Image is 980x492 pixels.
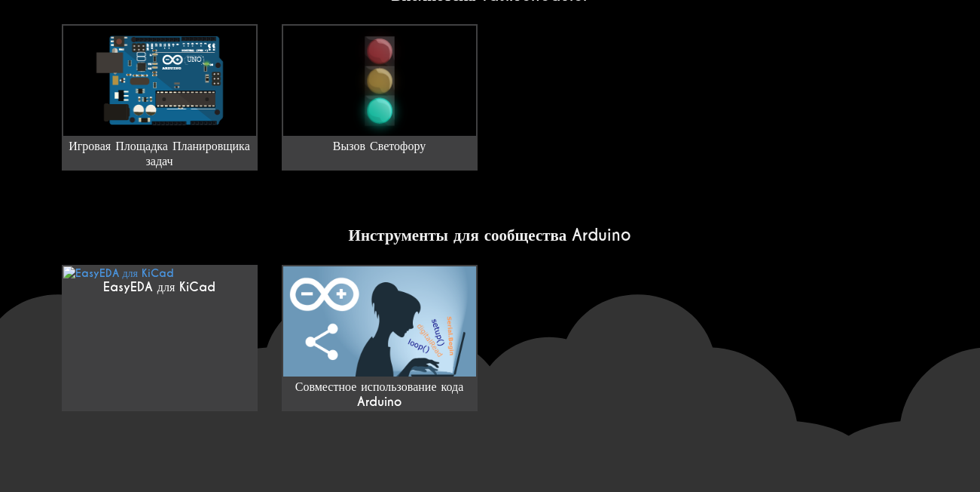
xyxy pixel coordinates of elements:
[295,379,463,410] ya-tr-span: Совместное использование кода Arduino
[282,265,478,411] a: Совместное использование кода Arduino
[282,24,478,171] a: Вызов Светофору
[283,26,476,136] img: Вызов Светофору
[62,24,258,171] a: Игровая Площадка Планировщика задач
[63,26,256,136] img: Игровая Площадка Планировщика задач
[283,266,476,377] img: EasyEDA для KiCad
[69,138,250,169] ya-tr-span: Игровая Площадка Планировщика задач
[63,266,175,280] img: EasyEDA для KiCad
[103,279,215,295] ya-tr-span: EasyEDA для KiCad
[349,225,632,245] ya-tr-span: Инструменты для сообщества Arduino
[62,265,258,411] a: EasyEDA для KiCad
[333,138,426,154] ya-tr-span: Вызов Светофору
